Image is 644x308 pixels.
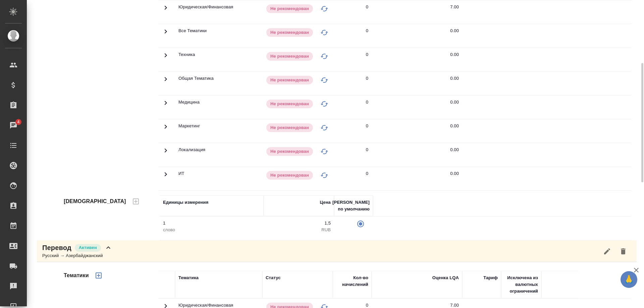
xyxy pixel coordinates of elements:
[319,146,329,157] button: Изменить статус на "В черном списке"
[162,174,170,179] span: Toggle Row Expanded
[162,79,170,84] span: Toggle Row Expanded
[504,274,538,295] div: Исключена из валютных ограничений
[319,99,329,109] button: Изменить статус на "В черном списке"
[267,220,331,227] p: 1,5
[319,170,329,180] button: Изменить статус на "В черном списке"
[162,127,170,132] span: Toggle Row Expanded
[372,24,462,48] td: 0.00
[270,77,309,83] p: Не рекомендован
[366,146,368,153] div: 0
[372,0,462,24] td: 7.00
[13,119,23,125] span: 4
[162,8,170,13] span: Toggle Row Expanded
[319,75,329,85] button: Изменить статус на "В черном списке"
[372,119,462,143] td: 0.00
[623,272,635,287] span: 🙏
[621,271,637,288] button: 🙏
[64,197,126,205] h4: [DEMOGRAPHIC_DATA]
[42,243,71,252] p: Перевод
[162,32,170,37] span: Toggle Row Expanded
[267,227,331,233] p: RUB
[366,27,368,34] div: 0
[270,5,309,12] p: Не рекомендован
[372,96,462,119] td: 0.00
[332,199,370,212] div: [PERSON_NAME] по умолчанию
[615,243,631,259] button: Удалить услугу
[366,99,368,106] div: 0
[163,199,208,206] div: Единицы измерения
[270,148,309,155] p: Не рекомендован
[175,96,262,119] td: Медицина
[270,124,309,131] p: Не рекомендован
[372,48,462,71] td: 0.00
[175,0,262,24] td: Юридическая/Финансовая
[175,24,262,48] td: Все Тематики
[432,274,459,281] div: Оценка LQA
[372,143,462,167] td: 0.00
[270,172,309,179] p: Не рекомендован
[336,274,368,288] div: Кол-во начислений
[320,199,331,206] div: Цена
[372,167,462,190] td: 0.00
[599,243,615,259] button: Редактировать услугу
[42,252,112,259] div: Русский → Азербайджанский
[266,274,281,281] div: Статус
[366,170,368,177] div: 0
[162,150,170,156] span: Toggle Row Expanded
[178,274,199,281] div: Тематика
[372,72,462,95] td: 0.00
[37,240,637,262] div: ПереводАктивенРусский → Азербайджанский
[163,220,260,227] p: 1
[2,117,25,134] a: 4
[175,119,262,143] td: Маркетинг
[319,4,329,14] button: Изменить статус на "В черном списке"
[175,48,262,71] td: Техника
[319,123,329,133] button: Изменить статус на "В черном списке"
[163,227,260,233] p: слово
[175,167,262,190] td: ИТ
[175,72,262,95] td: Общая Тематика
[319,51,329,61] button: Изменить статус на "В черном списке"
[162,55,170,60] span: Toggle Row Expanded
[483,274,498,281] div: Тариф
[366,75,368,82] div: 0
[270,101,309,107] p: Не рекомендован
[319,27,329,38] button: Изменить статус на "В черном списке"
[64,271,89,280] h4: Тематики
[175,143,262,167] td: Локализация
[366,123,368,129] div: 0
[366,51,368,58] div: 0
[270,29,309,36] p: Не рекомендован
[79,244,97,251] p: Активен
[366,4,368,10] div: 0
[162,103,170,108] span: Toggle Row Expanded
[91,267,107,284] button: Добавить тематику
[270,53,309,60] p: Не рекомендован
